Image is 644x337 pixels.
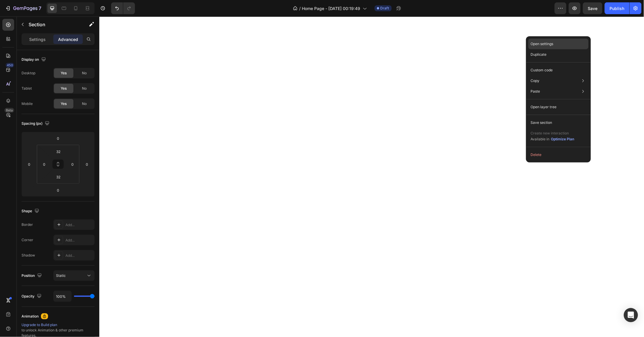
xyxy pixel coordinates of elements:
span: Yes [61,101,67,106]
p: Create new interaction [531,130,575,136]
div: Shape [22,207,40,215]
input: 0 [52,134,64,143]
p: Settings [29,36,46,42]
div: Beta [4,108,14,113]
button: Static [53,270,95,281]
p: Duplicate [531,52,547,57]
span: Draft [381,6,389,11]
p: Section [29,21,77,28]
button: 7 [2,2,44,14]
span: Available in [531,137,550,141]
input: 2xl [52,147,64,156]
input: 0px [40,160,49,169]
div: Add... [65,222,93,228]
input: 0px [68,160,77,169]
div: Desktop [22,70,35,76]
input: 0 [25,160,34,169]
div: Display on [22,56,47,64]
p: Custom code [531,68,553,73]
div: Position [22,272,43,280]
button: Optimize Plan [551,136,575,142]
div: Add... [65,253,93,258]
p: 7 [39,5,41,12]
span: No [82,70,87,76]
p: Open layer tree [531,104,557,110]
p: Open settings [531,41,554,47]
span: / [299,5,301,11]
div: Opacity [22,292,43,300]
span: Home Page - [DATE] 00:19:49 [302,5,360,11]
div: Tablet [22,86,32,91]
div: Animation [22,314,39,319]
div: Optimize Plan [551,137,574,142]
div: Upgrade to Build plan [22,322,95,328]
span: No [82,101,87,106]
span: Yes [61,70,67,76]
div: Corner [22,237,33,243]
p: Copy [531,78,540,83]
span: Static [56,273,66,278]
div: Undo/Redo [111,2,135,14]
span: Save [588,6,598,11]
div: Publish [610,5,625,11]
span: No [82,86,87,91]
p: Advanced [58,36,78,42]
div: Mobile [22,101,33,106]
input: 2xl [52,172,64,181]
button: Delete [528,149,589,160]
input: 0 [52,186,64,195]
div: Border [22,222,33,227]
div: 450 [6,63,14,68]
input: 0 [83,160,91,169]
p: Save section [531,120,552,125]
button: Save [583,2,602,14]
div: Spacing (px) [22,120,51,128]
input: Auto [54,291,71,302]
button: Publish [605,2,630,14]
p: Paste [531,89,540,94]
div: Add... [65,238,93,243]
span: Yes [61,86,67,91]
div: Open Intercom Messenger [624,308,638,322]
div: Shadow [22,253,35,258]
